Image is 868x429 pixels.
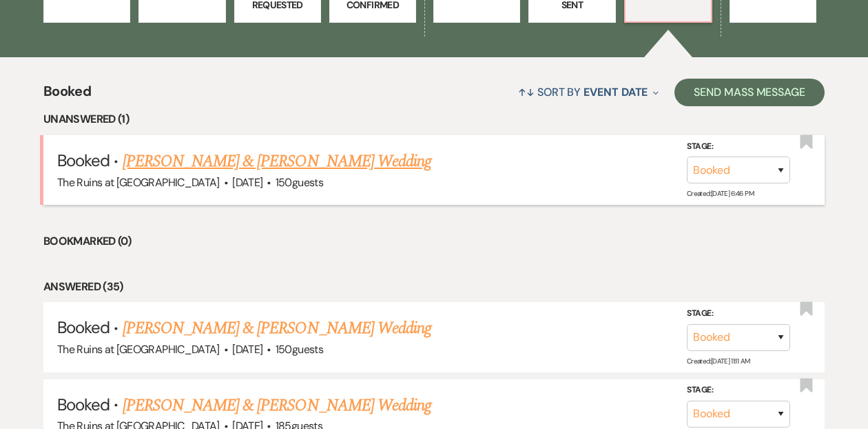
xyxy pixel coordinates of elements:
li: Unanswered (1) [43,110,825,128]
label: Stage: [687,383,790,398]
span: Booked [57,394,110,415]
span: Created: [DATE] 11:11 AM [687,356,750,365]
span: The Ruins at [GEOGRAPHIC_DATA] [57,342,220,357]
li: Answered (35) [43,278,825,296]
a: [PERSON_NAME] & [PERSON_NAME] Wedding [123,149,431,174]
span: The Ruins at [GEOGRAPHIC_DATA] [57,175,220,190]
label: Stage: [687,306,790,321]
span: Booked [43,81,91,110]
span: Event Date [583,85,648,99]
span: [DATE] [232,342,262,357]
span: Booked [57,150,110,171]
a: [PERSON_NAME] & [PERSON_NAME] Wedding [123,393,431,418]
span: 150 guests [276,175,323,190]
span: [DATE] [232,175,262,190]
a: [PERSON_NAME] & [PERSON_NAME] Wedding [123,316,431,341]
button: Send Mass Message [674,79,825,106]
span: ↑↓ [518,85,535,99]
span: Booked [57,317,110,338]
button: Sort By Event Date [513,74,664,110]
label: Stage: [687,139,790,154]
span: 150 guests [276,342,323,357]
li: Bookmarked (0) [43,232,825,250]
span: Created: [DATE] 6:46 PM [687,189,754,198]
